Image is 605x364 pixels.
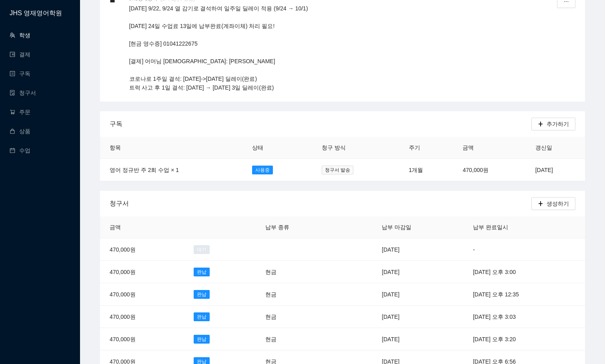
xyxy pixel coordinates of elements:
td: [DATE] [526,159,585,181]
span: plus [538,121,543,128]
a: calendar수업 [10,147,30,154]
span: 완납 [194,335,210,344]
td: 470,000원 [100,238,184,261]
td: [DATE] 오후 12:35 [463,283,585,306]
th: 갱신일 [526,137,585,159]
td: - [463,238,585,261]
span: 사용중 [252,166,273,174]
td: 470,000원 [453,159,525,181]
span: 생성하기 [547,199,569,208]
th: 납부 마감일 [372,216,463,238]
td: [DATE] [372,238,463,261]
span: 추가하기 [547,120,569,128]
a: team학생 [10,32,30,38]
td: 470,000원 [100,328,184,350]
span: 청구서 발송 [322,166,353,174]
th: 납부 완료일시 [463,216,585,238]
td: 470,000원 [100,283,184,306]
td: 현금 [256,328,336,350]
th: 청구 방식 [312,137,399,159]
div: 청구서 [110,192,531,215]
button: plus추가하기 [531,118,575,130]
span: 완납 [194,312,210,321]
p: [DATE] 9/22, 9/24 열 감기로 결석하여 일주일 딜레이 적용 (9/24 → 10/1) [DATE] 24일 수업료 13일에 납부완료(계좌이체) 처리 필요! [현금 영... [129,4,537,92]
td: [DATE] [372,306,463,328]
td: [DATE] 오후 3:00 [463,261,585,283]
td: [DATE] [372,328,463,350]
td: [DATE] 오후 3:03 [463,306,585,328]
span: 대기 [194,245,210,254]
th: 납부 종류 [256,216,336,238]
td: 470,000원 [100,306,184,328]
td: 현금 [256,261,336,283]
td: 현금 [256,306,336,328]
td: [DATE] [372,283,463,306]
td: 현금 [256,283,336,306]
th: 금액 [453,137,525,159]
button: plus생성하기 [531,197,575,210]
span: 완납 [194,290,210,299]
a: file-done청구서 [10,90,36,96]
span: 완납 [194,268,210,276]
th: 주기 [399,137,453,159]
a: wallet결제 [10,51,30,58]
th: 항목 [100,137,242,159]
th: 상태 [242,137,312,159]
a: profile구독 [10,70,30,77]
td: 영어 정규반 주 2회 수업 × 1 [100,159,242,181]
span: plus [538,201,543,207]
td: 1개월 [399,159,453,181]
td: [DATE] 오후 3:20 [463,328,585,350]
td: [DATE] [372,261,463,283]
a: shopping상품 [10,128,30,134]
div: 구독 [110,112,531,135]
td: 470,000원 [100,261,184,283]
th: 금액 [100,216,184,238]
a: shopping-cart주문 [10,109,30,115]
